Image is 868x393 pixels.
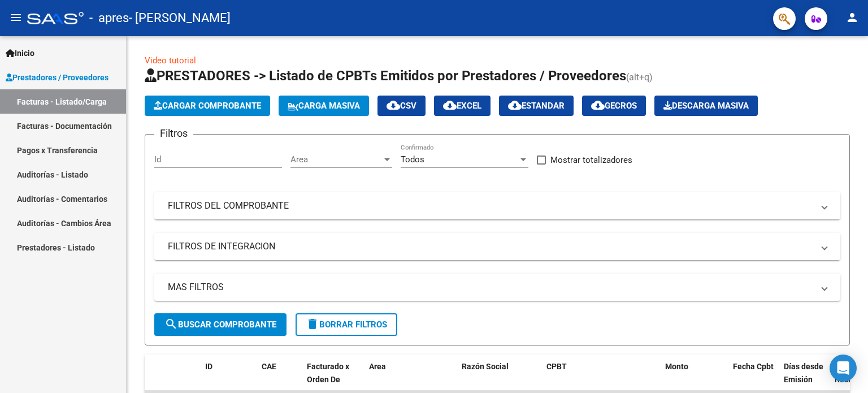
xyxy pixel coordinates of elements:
mat-icon: cloud_download [508,98,522,112]
span: Area [290,154,382,165]
span: Fecha Cpbt [733,362,774,371]
mat-icon: menu [9,11,23,24]
div: Open Intercom Messenger [830,355,857,382]
app-download-masive: Descarga masiva de comprobantes (adjuntos) [654,96,758,116]
button: Descarga Masiva [654,96,758,116]
span: CAE [262,362,276,371]
span: Prestadores / Proveedores [6,71,108,84]
mat-icon: search [164,317,178,331]
span: CSV [387,101,416,111]
span: Inicio [6,47,34,59]
a: Video tutorial [145,55,196,66]
mat-expansion-panel-header: MAS FILTROS [154,274,840,301]
span: Razón Social [462,362,509,371]
mat-panel-title: FILTROS DE INTEGRACION [168,240,813,253]
mat-expansion-panel-header: FILTROS DE INTEGRACION [154,233,840,260]
span: Facturado x Orden De [307,362,349,384]
span: ID [205,362,212,371]
mat-panel-title: FILTROS DEL COMPROBANTE [168,200,813,212]
span: Carga Masiva [288,101,360,111]
mat-icon: delete [306,317,319,331]
span: Cargar Comprobante [154,101,261,111]
mat-icon: cloud_download [387,98,400,112]
mat-expansion-panel-header: FILTROS DEL COMPROBANTE [154,192,840,219]
span: PRESTADORES -> Listado de CPBTs Emitidos por Prestadores / Proveedores [145,68,626,84]
mat-icon: cloud_download [443,98,457,112]
span: Todos [401,154,424,165]
span: Borrar Filtros [306,319,387,330]
span: Area [369,362,386,371]
button: Borrar Filtros [296,313,397,336]
span: Mostrar totalizadores [550,153,632,167]
h3: Filtros [154,126,193,141]
mat-panel-title: MAS FILTROS [168,281,813,293]
button: Estandar [499,96,574,116]
button: Cargar Comprobante [145,96,270,116]
button: Buscar Comprobante [154,313,287,336]
button: EXCEL [434,96,491,116]
span: EXCEL [443,101,481,111]
span: Fecha Recibido [835,362,866,384]
button: Carga Masiva [279,96,369,116]
span: Buscar Comprobante [164,319,276,330]
span: Estandar [508,101,565,111]
mat-icon: cloud_download [591,98,605,112]
span: (alt+q) [626,72,653,83]
span: CPBT [546,362,567,371]
span: - [PERSON_NAME] [129,6,231,31]
button: Gecros [582,96,646,116]
button: CSV [377,96,426,116]
span: Descarga Masiva [663,101,749,111]
span: Monto [665,362,688,371]
span: Días desde Emisión [784,362,823,384]
span: Gecros [591,101,637,111]
span: - apres [89,6,129,31]
mat-icon: person [845,11,859,24]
